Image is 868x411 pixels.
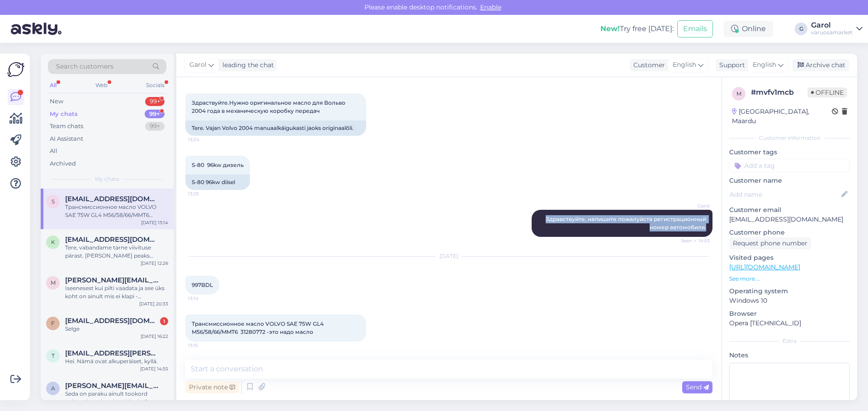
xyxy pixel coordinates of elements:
a: [URL][DOMAIN_NAME] [729,263,800,271]
span: mengel.lauri@gmail.com [65,276,159,284]
span: Garol [189,60,207,70]
p: Operating system [729,286,850,296]
div: [DATE] 14:55 [140,365,168,372]
div: Web [94,79,109,91]
span: tuovijuk@palkki.oulu.fi [65,349,159,357]
div: Hei. Nämä ovat alkuperäiset, kyllä. [65,357,168,365]
div: [DATE] 12:26 [141,260,168,267]
div: Extra [729,337,850,345]
div: Private note [185,381,239,393]
div: Seda on paraku ainult tookord pakutud versioonis pakkuda. Pean täpsustama [PERSON_NAME] omajagu a... [65,390,168,406]
span: 997BDL [192,282,213,288]
span: Здравствуйте, напишите пожалуйста регистрационный номер автомобиля. [546,216,708,231]
div: G [795,23,807,35]
div: [DATE] [185,252,712,260]
span: f [51,320,55,327]
div: New [50,97,63,106]
span: kevinnoorveli11@gmail.com [65,236,159,244]
div: leading the chat [219,60,274,70]
div: Socials [144,79,166,91]
p: Visited pages [729,253,850,263]
span: t [52,352,55,359]
div: AI Assistant [50,134,83,143]
div: # mvfv1mcb [751,87,807,98]
p: Customer tags [729,148,850,157]
span: Search customers [56,62,113,71]
div: Archive chat [792,59,849,71]
div: Tere, vabandame tarne viivituse pärast. [PERSON_NAME] peaks tehasest meie lattu saabuma peatselt. [65,244,168,260]
span: Трансмиссионное масло VOLVO SAE 75W GL4 M56/58/66/MMT6 31280772 -это надо масло [192,320,325,335]
p: Windows 10 [729,296,850,305]
div: [DATE] 13:14 [141,219,168,226]
span: 13:24 [188,136,222,143]
span: Offline [807,88,847,97]
div: 99+ [145,97,165,106]
span: My chats [95,175,119,183]
div: 99+ [145,122,165,131]
span: S-80 96kw дизель [192,162,244,168]
span: a [51,385,55,392]
div: Team chats [50,122,83,131]
div: Customer information [729,134,850,142]
div: Try free [DATE]: [600,23,674,34]
p: Notes [729,351,850,360]
p: Customer email [729,205,850,215]
p: [EMAIL_ADDRESS][DOMAIN_NAME] [729,215,850,224]
div: Archived [50,159,76,168]
p: Customer name [729,176,850,185]
div: S-80 96kw diisel [185,175,250,190]
span: Seen ✓ 14:53 [676,237,710,244]
img: Askly Logo [7,61,24,78]
div: Garol [811,22,853,29]
div: All [50,147,57,156]
div: My chats [50,110,78,119]
input: Add a tag [729,159,850,172]
div: Трансмиссионное масло VOLVO SAE 75W GL4 M56/58/66/MMT6 31280772 -это надо масло [65,203,168,219]
div: All [48,79,58,91]
span: Здраствуйте.Нужно оригинальное масло для Вольво 2004 года в механическую коробку передач [192,99,347,114]
span: English [673,60,696,70]
div: varuosamarket [811,29,853,36]
span: sergeyy.logvinov@gmail.com [65,195,159,203]
span: Garol [676,203,710,209]
div: Customer [630,60,665,70]
span: 13:14 [188,295,222,302]
div: Iseenesest kui pilti vaadata ja see üks koht on ainult mis ei klapi - [PERSON_NAME] nobedama näpu... [65,284,168,300]
p: Customer phone [729,228,850,237]
span: English [753,60,776,70]
button: Emails [677,20,713,37]
span: Send [686,383,709,391]
span: alan.naame02@gmail.com [65,382,159,390]
div: [DATE] 16:22 [141,333,168,340]
span: m [736,90,741,97]
div: Request phone number [729,237,811,249]
span: k [51,239,55,245]
p: Browser [729,309,850,319]
div: 1 [160,317,168,325]
a: Garolvaruosamarket [811,22,863,36]
div: Online [724,21,773,37]
span: 13:25 [188,190,222,197]
span: Enable [477,3,504,11]
span: s [52,198,55,205]
span: frostdetail.co2@gmail.com [65,317,159,325]
div: Selge [65,325,168,333]
b: New! [600,24,620,33]
p: Opera [TECHNICAL_ID] [729,319,850,328]
p: See more ... [729,275,850,283]
span: 13:15 [188,342,222,349]
span: m [51,279,56,286]
input: Add name [730,189,840,199]
div: Support [716,60,745,70]
div: [GEOGRAPHIC_DATA], Maardu [732,107,832,126]
div: [DATE] 20:33 [139,300,168,307]
div: 99+ [145,110,165,119]
div: Tere. Vajan Volvo 2004 manuaalkäigukasti jaoks originaalõli. [185,120,366,136]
